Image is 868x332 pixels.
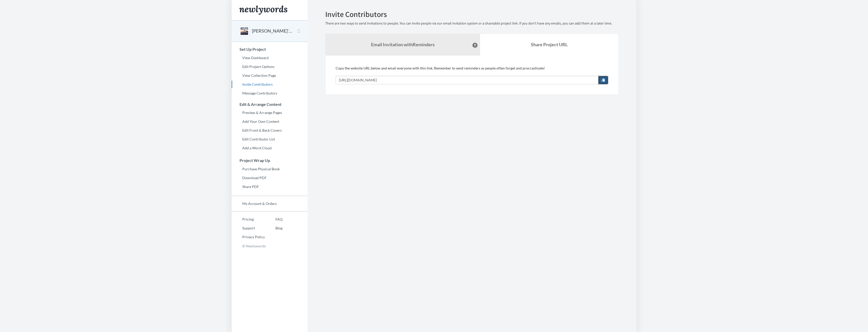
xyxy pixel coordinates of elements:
[232,47,308,52] h3: Set Up Project
[232,72,308,79] a: View Collection Page
[325,21,619,26] p: There are two ways to send invitations to people. You can invite people via our email invitation ...
[10,4,28,8] span: Support
[232,118,308,125] a: Add Your Own Content
[232,233,265,241] a: Privacy Policy
[232,200,308,207] a: My Account & Orders
[531,42,568,47] b: Share Project URL
[232,165,308,173] a: Purchase Physical Book
[232,109,308,116] a: Preview & Arrange Pages
[232,144,308,152] a: Add a Word Cloud
[232,54,308,62] a: View Dashboard
[371,42,435,47] strong: Email Invitation with Reminders
[232,242,308,250] p: © Newlywords
[232,224,265,232] a: Support
[336,66,608,84] div: Copy the website URL below and email everyone with this link. Remember to send reminders as peopl...
[232,183,308,191] a: Share PDF
[232,63,308,70] a: Edit Project Options
[232,102,308,107] h3: Edit & Arrange Content
[265,224,283,232] a: Blog
[232,89,308,97] a: Message Contributors
[232,135,308,143] a: Edit Contributor List
[265,216,283,223] a: FAQ
[325,10,619,18] h2: Invite Contributors
[232,216,265,223] a: Pricing
[252,28,293,34] button: [PERSON_NAME]'s Farewell
[232,127,308,134] a: Edit Front & Back Covers
[232,158,308,163] h3: Project Wrap Up
[232,174,308,182] a: Download PDF
[239,6,287,15] img: Newlywords logo
[232,81,308,88] a: Invite Contributors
